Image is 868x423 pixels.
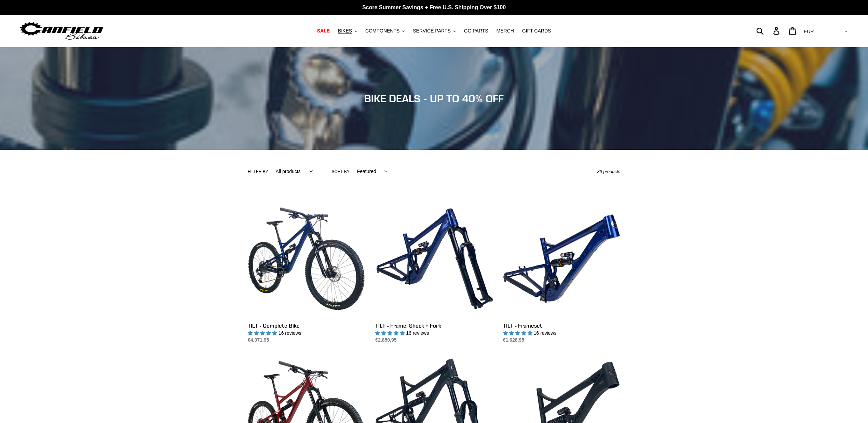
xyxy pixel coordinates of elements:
[519,26,555,36] a: GIFT CARDS
[364,92,504,105] span: BIKE DEALS - UP TO 40% OFF
[314,26,333,36] a: SALE
[464,28,488,34] span: GG PARTS
[19,20,104,42] img: Canfield Bikes
[413,28,450,34] span: SERVICE PARTS
[365,28,399,34] span: COMPONENTS
[760,23,777,38] input: Search
[317,28,330,34] span: SALE
[522,28,551,34] span: GIFT CARDS
[248,169,268,175] label: Filter by
[597,169,620,174] span: 36 products
[493,26,517,36] a: MERCH
[335,26,361,36] button: BIKES
[338,28,352,34] span: BIKES
[362,26,408,36] button: COMPONENTS
[409,26,459,36] button: SERVICE PARTS
[461,26,492,36] a: GG PARTS
[332,169,350,175] label: Sort by
[497,28,514,34] span: MERCH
